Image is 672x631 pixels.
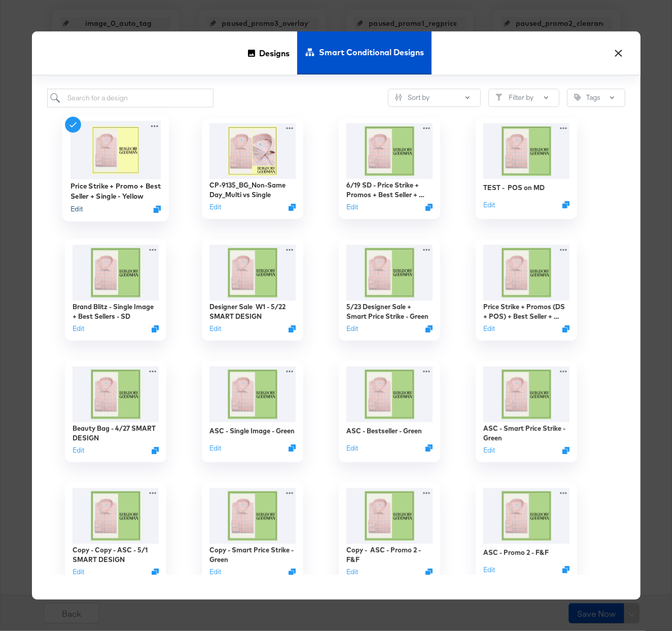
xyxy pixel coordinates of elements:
button: Edit [70,204,82,214]
button: Edit [483,565,495,575]
img: sEHInQoFo3psjVjUYbeNjw.jpg [346,123,433,179]
div: Brand Blitz - Single Image + Best Sellers - SD [73,302,159,321]
img: sEHInQoFo3psjVjUYbeNjw.jpg [483,366,570,422]
div: 6/19 SD - Price Strike + Promos + Best Seller + Single - GreenEditDuplicate [339,118,440,219]
img: sEHInQoFo3psjVjUYbeNjw.jpg [483,245,570,301]
svg: Duplicate [152,447,159,454]
div: Copy - Copy - ASC - 5/1 SMART DESIGN [73,545,159,564]
svg: Duplicate [153,205,161,213]
svg: Filter [496,94,503,101]
svg: Duplicate [152,568,159,575]
button: Edit [483,324,495,333]
svg: Duplicate [562,201,570,208]
img: sEHInQoFo3psjVjUYbeNjw.jpg [73,245,159,301]
div: Beauty Bag - 4/27 SMART DESIGN [73,424,159,442]
div: Designer Sale W1 - 5/22 SMART DESIGN [209,302,296,321]
img: sEHInQoFo3psjVjUYbeNjw.jpg [209,366,296,422]
svg: Duplicate [152,325,159,332]
div: Beauty Bag - 4/27 SMART DESIGNEditDuplicate [65,361,166,462]
div: ASC - Promo 2 - F&F [483,548,549,558]
div: ASC - Promo 2 - F&FEditDuplicate [476,482,577,584]
div: 6/19 SD - Price Strike + Promos + Best Seller + Single - Green [346,180,433,199]
div: CP-9135_BG_Non-Same Day_Multi vs SingleEditDuplicate [202,118,303,219]
div: Copy - ASC - Promo 2 - F&F [346,545,433,564]
svg: Sliders [395,94,402,101]
button: Edit [483,200,495,210]
button: Edit [346,567,358,577]
img: sEHInQoFo3psjVjUYbeNjw.jpg [73,366,159,422]
svg: Duplicate [426,325,433,332]
button: Edit [346,202,358,212]
div: Copy - Smart Price Strike - GreenEditDuplicate [202,482,303,584]
div: Copy - Smart Price Strike - Green [209,545,296,564]
button: Edit [209,202,221,212]
span: Designs [259,31,290,76]
svg: Duplicate [289,444,296,452]
div: 5/23 Designer Sale + Smart Price Strike - Green [346,302,433,321]
img: d2Q6nD88KPLqDbKuL2dydA.jpg [209,123,296,179]
svg: Duplicate [562,447,570,454]
div: TEST - POS on MD [483,183,545,193]
button: TagTags [567,89,625,107]
img: Vyw9i16vJAJ5aNL1CewsFw.jpg [346,245,433,301]
button: SlidersSort by [388,89,481,107]
div: Designer Sale W1 - 5/22 SMART DESIGNEditDuplicate [202,239,303,341]
svg: Tag [574,94,581,101]
div: Copy - ASC - Promo 2 - F&FEditDuplicate [339,482,440,584]
div: ASC - Bestseller - Green [346,426,422,436]
svg: Duplicate [426,203,433,210]
div: Price Strike + Promo + Best Seller + Single - Yellow [70,181,161,201]
button: Edit [346,324,358,333]
button: × [610,42,628,60]
img: sEHInQoFo3psjVjUYbeNjw.jpg [346,488,433,544]
img: sEHInQoFo3psjVjUYbeNjw.jpg [483,123,570,179]
input: Search for a design [47,89,214,107]
div: ASC - Single Image - GreenEditDuplicate [202,361,303,462]
img: sEHInQoFo3psjVjUYbeNjw.jpg [73,488,159,544]
div: 5/23 Designer Sale + Smart Price Strike - GreenEditDuplicate [339,239,440,341]
div: Price Strike + Promos (DS + POS) + Best Seller + Single - Green [483,302,570,321]
img: sEHInQoFo3psjVjUYbeNjw.jpg [483,488,570,544]
button: Edit [73,324,84,333]
svg: Duplicate [289,325,296,332]
img: sEHInQoFo3psjVjUYbeNjw.jpg [209,488,296,544]
button: Edit [73,567,84,577]
div: ASC - Smart Price Strike - GreenEditDuplicate [476,361,577,462]
svg: Duplicate [562,566,570,573]
div: ASC - Smart Price Strike - Green [483,424,570,442]
button: Edit [346,443,358,453]
div: Brand Blitz - Single Image + Best Sellers - SDEditDuplicate [65,239,166,341]
span: Smart Conditional Designs [319,30,424,75]
button: Duplicate [289,568,296,575]
svg: Duplicate [426,444,433,452]
div: TEST - POS on MDEditDuplicate [476,118,577,219]
svg: Duplicate [289,203,296,210]
button: Edit [483,446,495,455]
svg: Duplicate [562,325,570,332]
div: CP-9135_BG_Non-Same Day_Multi vs Single [209,180,296,199]
button: Edit [209,324,221,333]
div: Price Strike + Promos (DS + POS) + Best Seller + Single - GreenEditDuplicate [476,239,577,341]
img: Vyw9i16vJAJ5aNL1CewsFw.jpg [209,245,296,301]
img: sEHInQoFo3psjVjUYbeNjw.jpg [346,366,433,422]
button: Edit [209,567,221,577]
button: Edit [209,443,221,453]
button: Edit [73,446,84,455]
div: ASC - Single Image - Green [209,426,295,436]
div: Copy - Copy - ASC - 5/1 SMART DESIGNEditDuplicate [65,482,166,584]
svg: Duplicate [426,568,433,575]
